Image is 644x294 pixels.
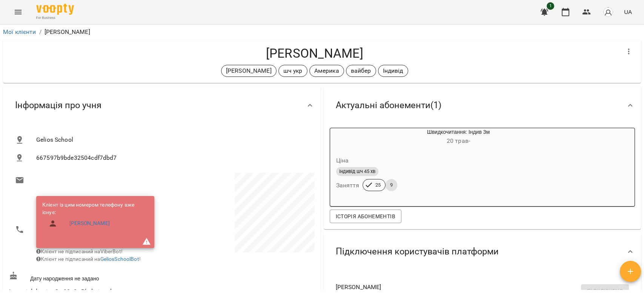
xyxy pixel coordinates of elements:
[36,256,141,262] span: Клієнт не підписаний на !
[324,232,641,271] div: Підключення користувачів платформи
[330,128,366,146] div: Швидкочитання: Індив 3м
[336,100,441,111] span: Актуальні абонементи ( 1 )
[42,201,148,234] ul: Клієнт із цим номером телефону вже існує:
[336,212,395,221] span: Історія абонементів
[621,5,635,19] button: UA
[336,180,360,191] h6: Заняття
[9,46,620,61] h4: [PERSON_NAME]
[378,65,408,77] div: Індивід
[447,137,470,144] span: 20 трав -
[324,86,641,125] div: Актуальні абонементи(1)
[36,135,309,144] span: Gelios School
[45,28,90,37] p: [PERSON_NAME]
[100,256,139,262] a: GeliosSchoolBot
[3,86,321,125] div: Інформація про учня
[330,128,551,200] button: Швидкочитання: Індив 3м20 трав- Цінаіндивід шч 45 хвЗаняття259
[3,28,36,35] a: Мої клієнти
[547,2,554,10] span: 1
[346,65,376,77] div: вайбер
[330,210,401,223] button: Історія абонементів
[336,246,499,257] span: Підключення користувачів платформи
[383,66,403,75] p: Індивід
[371,182,385,188] span: 25
[221,65,277,77] div: [PERSON_NAME]
[366,128,551,146] div: Швидкочитання: Індив 3м
[386,182,397,188] span: 9
[15,100,101,111] span: Інформація про учня
[603,7,613,17] img: avatar_s.png
[314,66,339,75] p: Америка
[351,66,371,75] p: вайбер
[283,66,303,75] p: шч укр
[336,155,349,166] h6: Ціна
[36,153,309,162] span: 667597b9bde32504cdf7dbd7
[309,65,344,77] div: Америка
[36,248,123,254] span: Клієнт не підписаний на ViberBot!
[9,3,27,21] button: Menu
[624,8,632,16] span: UA
[3,28,641,37] nav: breadcrumb
[36,15,74,20] span: For Business
[336,283,617,292] span: [PERSON_NAME]
[36,4,74,15] img: Voopty Logo
[278,65,307,77] div: шч укр
[69,220,110,227] a: [PERSON_NAME]
[8,270,162,284] div: Дату народження не задано
[39,28,41,37] li: /
[336,168,378,175] span: індивід шч 45 хв
[226,66,272,75] p: [PERSON_NAME]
